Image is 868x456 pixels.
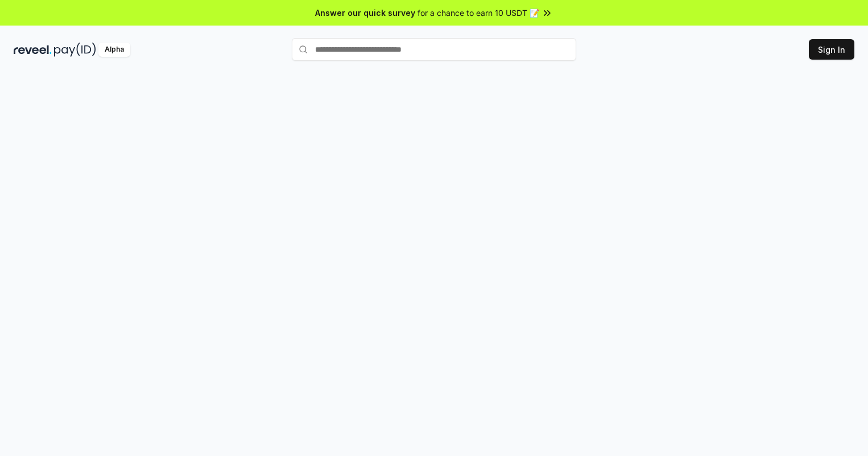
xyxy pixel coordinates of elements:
span: Answer our quick survey [315,7,415,19]
span: for a chance to earn 10 USDT 📝 [418,7,539,19]
button: Sign In [809,39,854,60]
img: reveel_dark [14,43,52,57]
img: pay_id [54,43,96,57]
div: Alpha [98,43,130,57]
